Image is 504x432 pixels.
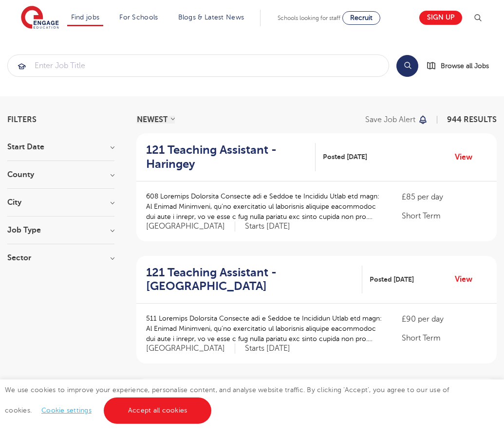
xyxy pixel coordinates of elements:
p: 608 Loremips Dolorsita Consecte adi e Seddoe te Incididu Utlab etd magn: Al Enimad Minimveni, qu’... [146,191,382,222]
a: Recruit [342,11,380,25]
p: £85 per day [402,191,487,203]
p: Short Term [402,210,487,222]
p: 511 Loremips Dolorsita Consecte adi e Seddoe te Incididun Utlab etd magn: Al Enimad Minimveni, qu... [146,313,382,344]
a: 121 Teaching Assistant - [GEOGRAPHIC_DATA] [146,266,362,294]
input: Submit [8,55,389,76]
span: We use cookies to improve your experience, personalise content, and analyse website traffic. By c... [5,386,449,414]
p: Save job alert [365,116,415,124]
p: Starts [DATE] [245,343,290,354]
div: Submit [7,54,389,77]
a: Cookie settings [41,407,92,414]
span: [GEOGRAPHIC_DATA] [146,221,235,232]
p: Short Term [402,332,487,344]
span: 944 RESULTS [447,115,497,124]
a: For Schools [119,14,158,21]
a: Blogs & Latest News [178,14,244,21]
p: Starts [DATE] [245,221,290,232]
span: Posted [DATE] [323,152,367,162]
h3: County [7,171,114,179]
h3: Start Date [7,143,114,151]
span: Posted [DATE] [370,274,414,285]
a: View [455,273,480,286]
span: Filters [7,116,37,124]
p: £90 per day [402,313,487,325]
a: View [455,151,480,163]
span: [GEOGRAPHIC_DATA] [146,343,235,354]
h3: Sector [7,254,114,262]
img: Engage Education [21,6,59,30]
span: Browse all Jobs [441,60,489,72]
h2: 121 Teaching Assistant - [GEOGRAPHIC_DATA] [146,266,355,294]
button: Search [396,55,418,77]
a: Find jobs [71,14,100,21]
span: Recruit [350,14,373,21]
a: Browse all Jobs [426,60,497,72]
a: 121 Teaching Assistant - Haringey [146,143,316,171]
span: Schools looking for staff [278,15,340,21]
h2: 121 Teaching Assistant - Haringey [146,143,308,171]
h3: City [7,198,114,206]
a: Accept all cookies [104,397,212,424]
a: Sign up [419,11,462,25]
button: Save job alert [365,116,428,124]
h3: Job Type [7,226,114,234]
